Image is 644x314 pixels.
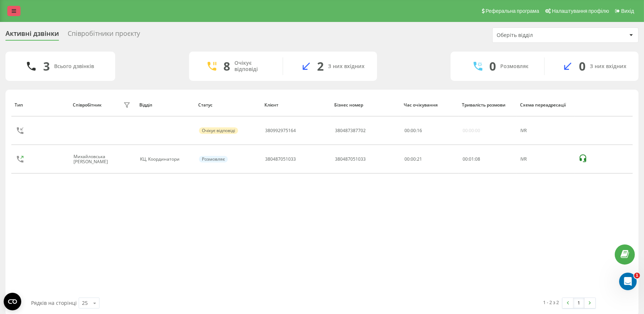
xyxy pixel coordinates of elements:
[619,273,637,290] iframe: Intercom live chat
[198,102,258,108] div: Статус
[199,156,228,162] div: Розмовляє
[74,154,121,165] div: Михайловська [PERSON_NAME]
[543,299,559,306] div: 1 - 2 з 2
[497,32,584,38] div: Оберіть відділ
[43,59,50,73] div: 3
[634,273,640,279] span: 1
[4,293,21,310] button: Open CMP widget
[265,157,296,162] div: 380487051033
[490,59,496,73] div: 0
[411,127,416,134] span: 00
[590,63,626,70] div: З них вхідних
[139,102,191,108] div: Відділ
[404,157,455,162] div: 00:00:21
[579,59,585,73] div: 0
[469,156,474,162] span: 01
[335,157,366,162] div: 380487051033
[463,156,468,162] span: 00
[501,63,529,70] div: Розмовляє
[73,102,102,108] div: Співробітник
[328,63,365,70] div: З них вхідних
[5,30,59,41] div: Активні дзвінки
[462,102,513,108] div: Тривалість розмови
[15,102,66,108] div: Тип
[475,156,480,162] span: 08
[140,157,191,162] div: КЦ, Координатори
[520,102,571,108] div: Схема переадресації
[621,8,634,14] span: Вихід
[463,128,480,133] div: 00:00:00
[82,299,88,307] div: 25
[224,59,230,73] div: 8
[317,59,324,73] div: 2
[404,127,410,134] span: 00
[573,298,584,308] a: 1
[334,102,397,108] div: Бізнес номер
[68,30,140,41] div: Співробітники проєкту
[521,128,571,133] div: IVR
[335,128,366,133] div: 380487387702
[417,127,422,134] span: 16
[31,299,77,306] span: Рядків на сторінці
[199,127,238,134] div: Очікує відповіді
[265,102,328,108] div: Клієнт
[521,157,571,162] div: IVR
[486,8,539,14] span: Реферальна програма
[552,8,609,14] span: Налаштування профілю
[463,157,480,162] div: : :
[54,63,94,70] div: Всього дзвінків
[235,60,272,72] div: Очікує відповіді
[265,128,296,133] div: 380992975164
[404,102,455,108] div: Час очікування
[404,128,422,133] div: : :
